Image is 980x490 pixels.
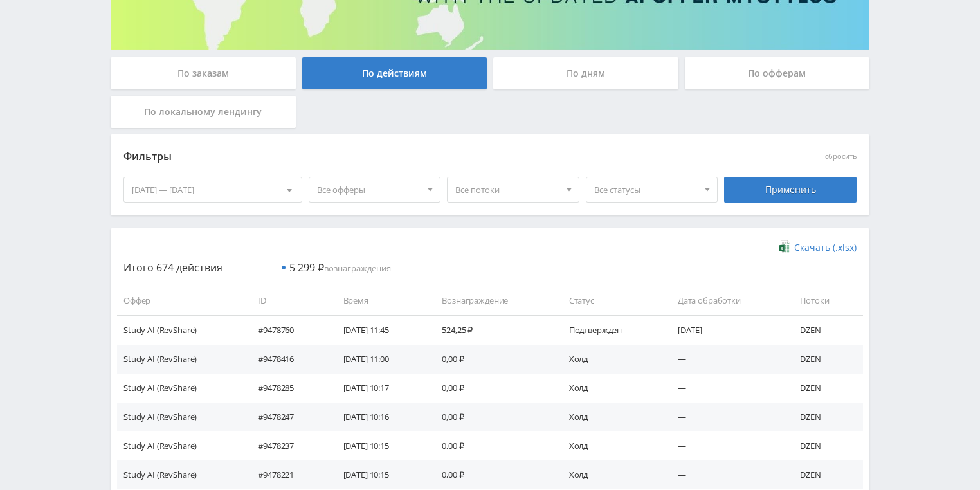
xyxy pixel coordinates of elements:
[317,177,421,202] span: Все офферы
[117,460,245,489] td: Study AI (RevShare)
[556,403,665,431] td: Холд
[685,57,870,89] div: По офферам
[245,403,330,431] td: #9478247
[245,431,330,460] td: #9478237
[429,374,556,403] td: 0,00 ₽
[787,374,863,403] td: DZEN
[111,96,296,128] div: По локальному лендингу
[794,242,857,253] span: Скачать (.xlsx)
[556,460,665,489] td: Холд
[289,262,391,274] span: вознаграждения
[111,57,296,89] div: По заказам
[787,315,863,344] td: DZEN
[245,374,330,403] td: #9478285
[787,403,863,431] td: DZEN
[245,460,330,489] td: #9478221
[724,177,857,203] div: Применить
[429,431,556,460] td: 0,00 ₽
[331,460,430,489] td: [DATE] 10:15
[665,374,788,403] td: —
[117,374,245,403] td: Study AI (RevShare)
[556,374,665,403] td: Холд
[556,315,665,344] td: Подтвержден
[787,431,863,460] td: DZEN
[455,177,559,202] span: Все потоки
[556,345,665,374] td: Холд
[665,431,788,460] td: —
[787,345,863,374] td: DZEN
[779,241,857,254] a: Скачать (.xlsx)
[302,57,487,89] div: По действиям
[123,147,672,167] div: Фильтры
[245,345,330,374] td: #9478416
[429,403,556,431] td: 0,00 ₽
[117,345,245,374] td: Study AI (RevShare)
[665,315,788,344] td: [DATE]
[331,286,430,315] td: Время
[245,286,330,315] td: ID
[665,286,788,315] td: Дата обработки
[117,315,245,344] td: Study AI (RevShare)
[124,177,302,202] div: [DATE] — [DATE]
[117,431,245,460] td: Study AI (RevShare)
[665,345,788,374] td: —
[665,403,788,431] td: —
[556,286,665,315] td: Статус
[665,460,788,489] td: —
[245,315,330,344] td: #9478760
[594,177,698,202] span: Все статусы
[779,240,790,253] img: xlsx
[825,152,857,161] button: сбросить
[556,431,665,460] td: Холд
[493,57,678,89] div: По дням
[117,403,245,431] td: Study AI (RevShare)
[429,460,556,489] td: 0,00 ₽
[429,286,556,315] td: Вознаграждение
[289,260,324,275] span: 5 299 ₽
[331,403,430,431] td: [DATE] 10:16
[117,286,245,315] td: Оффер
[331,431,430,460] td: [DATE] 10:15
[331,315,430,344] td: [DATE] 11:45
[331,374,430,403] td: [DATE] 10:17
[123,260,222,275] span: Итого 674 действия
[429,345,556,374] td: 0,00 ₽
[429,315,556,344] td: 524,25 ₽
[331,345,430,374] td: [DATE] 11:00
[787,286,863,315] td: Потоки
[787,460,863,489] td: DZEN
